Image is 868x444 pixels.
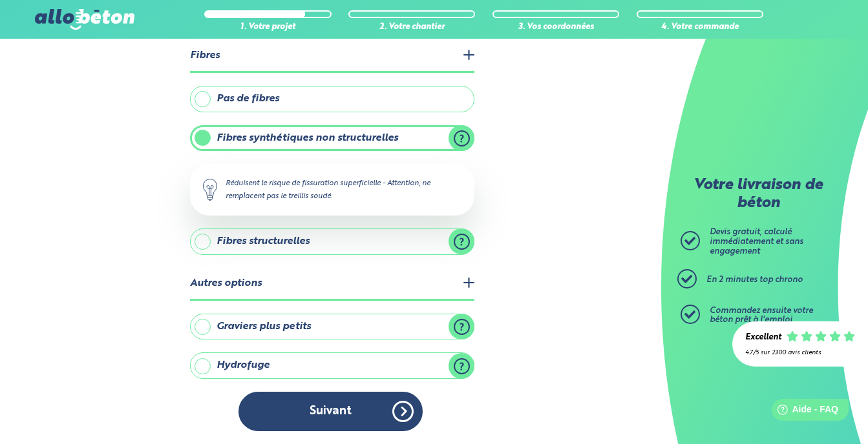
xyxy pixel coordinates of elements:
[190,268,474,301] legend: Autres options
[190,228,474,254] label: Fibres structurelles
[190,40,474,73] legend: Fibres
[204,23,331,32] div: 1. Votre projet
[348,23,475,32] div: 2. Votre chantier
[753,394,854,430] iframe: Help widget launcher
[190,125,474,151] label: Fibres synthétiques non structurelles
[35,9,134,30] img: allobéton
[637,23,763,32] div: 4. Votre commande
[190,314,474,339] label: Graviers plus petits
[190,164,474,216] div: Réduisent le risque de fissuration superficielle - Attention, ne remplacent pas le treillis soudé.
[238,392,423,431] button: Suivant
[190,86,474,112] label: Pas de fibres
[492,23,619,32] div: 3. Vos coordonnées
[190,352,474,378] label: Hydrofuge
